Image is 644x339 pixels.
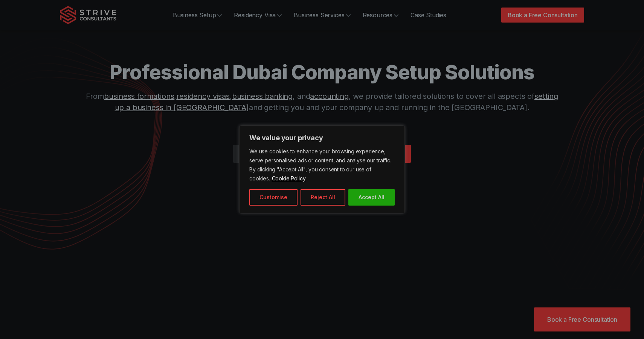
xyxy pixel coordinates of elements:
button: Reject All [301,189,345,206]
p: We use cookies to enhance your browsing experience, serve personalised ads or content, and analys... [249,147,395,183]
div: We value your privacy [239,126,405,213]
p: We value your privacy [249,133,395,142]
a: Cookie Policy [272,175,306,182]
button: Accept All [348,189,395,206]
button: Customise [249,189,298,206]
